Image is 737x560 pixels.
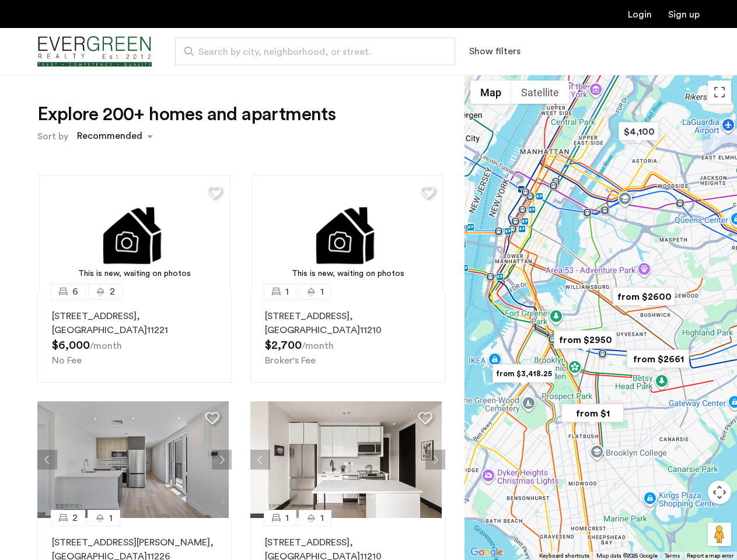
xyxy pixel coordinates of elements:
[608,283,680,310] div: from $2600
[75,129,142,146] div: Recommended
[265,356,316,365] span: Broker's Fee
[52,309,217,337] p: [STREET_ADDRESS] 11221
[250,401,442,518] img: c030568a-c426-483c-b473-77022edd3556_638739499524403227.png
[37,450,57,470] button: Previous apartment
[320,285,324,299] span: 1
[39,175,230,292] img: 1.gif
[549,327,621,353] div: from $2950
[708,80,731,104] button: Toggle fullscreen view
[252,175,443,292] a: This is new, waiting on photos
[708,481,731,504] button: Map camera controls
[109,511,113,525] span: 1
[175,37,455,65] input: Apartment Search
[45,268,225,280] div: This is new, waiting on photos
[37,30,152,73] img: logo
[668,10,700,19] a: Registration
[52,339,90,351] span: $6,000
[52,356,82,365] span: No Fee
[539,552,589,560] button: Keyboard shortcuts
[469,44,521,58] button: Show or hide filters
[37,129,68,143] label: Sort by
[467,545,506,560] a: Open this area in Google Maps (opens a new window)
[258,268,438,280] div: This is new, waiting on photos
[265,309,430,337] p: [STREET_ADDRESS] 11210
[212,450,232,470] button: Next apartment
[320,511,324,525] span: 1
[425,450,445,470] button: Next apartment
[687,552,733,560] a: Report a map error
[198,45,422,59] span: Search by city, neighborhood, or street.
[250,450,270,470] button: Previous apartment
[708,523,731,546] button: Drag Pegman onto the map to open Street View
[37,103,336,126] h1: Explore 200+ homes and apartments
[265,339,302,351] span: $2,700
[302,341,334,351] sub: /month
[614,118,663,145] div: $4,100
[285,285,289,299] span: 1
[467,545,506,560] img: Google
[72,285,78,299] span: 6
[71,126,159,147] ng-select: sort-apartment
[628,10,652,19] a: Login
[250,292,445,383] a: 11[STREET_ADDRESS], [GEOGRAPHIC_DATA]11210Broker's Fee
[72,511,78,525] span: 2
[596,553,658,559] span: Map data ©2025 Google
[665,552,680,560] a: Terms (opens in new tab)
[488,360,560,387] div: from $3,418.25
[37,292,232,383] a: 62[STREET_ADDRESS], [GEOGRAPHIC_DATA]11221No Fee
[37,401,229,518] img: 66a1adb6-6608-43dd-a245-dc7333f8b390_638824126198252652.jpeg
[90,341,122,351] sub: /month
[285,511,289,525] span: 1
[557,400,628,426] div: from $1
[470,80,511,104] button: Show street map
[252,175,443,292] img: 1.gif
[110,285,115,299] span: 2
[37,30,152,73] a: Cazamio Logo
[39,175,230,292] a: This is new, waiting on photos
[622,346,694,372] div: from $2661
[511,80,569,104] button: Show satellite imagery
